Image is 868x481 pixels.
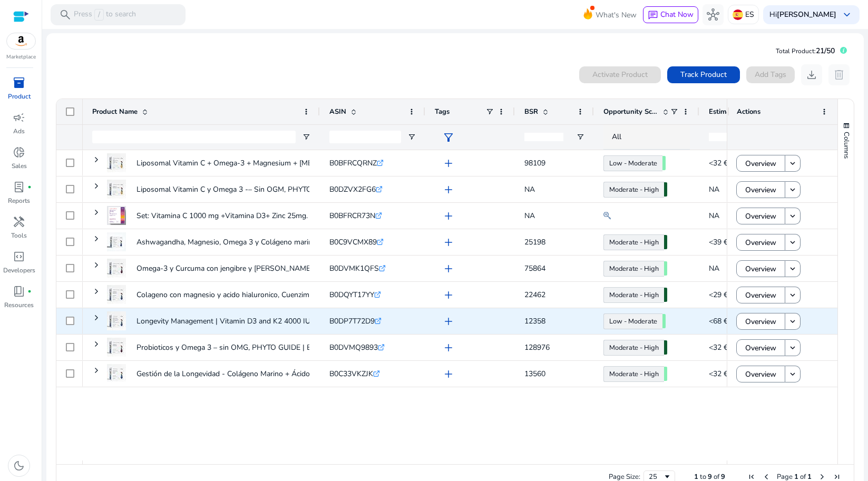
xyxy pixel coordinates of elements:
[442,262,455,275] span: add
[745,205,776,227] span: Overview
[736,366,785,382] button: Overview
[12,161,27,171] p: Sales
[13,250,25,263] span: code_blocks
[107,364,126,383] img: 41mv6C7RCzL._AC_US40_.jpg
[107,338,126,357] img: 41jKo5HHnHL._AC_US40_.jpg
[13,459,25,472] span: dark_mode
[107,232,126,251] img: 41UxszjgJlL._AC_US40_.jpg
[13,76,25,89] span: inventory_2
[788,159,797,168] mat-icon: keyboard_arrow_down
[107,311,126,330] img: 41aG-fLIkcL._AC_US40_.jpg
[736,339,785,356] button: Overview
[788,290,797,300] mat-icon: keyboard_arrow_down
[329,131,401,143] input: ASIN Filter Input
[745,311,776,332] span: Overview
[442,341,455,354] span: add
[4,300,34,310] p: Resources
[11,231,27,240] p: Tools
[13,215,25,228] span: handyman
[524,263,545,273] span: 75864
[745,364,776,385] span: Overview
[603,287,664,303] a: Moderate - High
[13,111,25,124] span: campaign
[442,368,455,380] span: add
[74,9,136,21] p: Press to search
[524,316,545,326] span: 12358
[94,9,104,21] span: /
[603,261,664,277] a: Moderate - High
[603,313,662,329] a: Low - Moderate
[442,315,455,328] span: add
[13,146,25,159] span: donut_small
[776,47,816,55] span: Total Product:
[709,342,728,352] span: <32 €
[788,317,797,326] mat-icon: keyboard_arrow_down
[603,340,664,356] a: Moderate - High
[92,107,138,116] span: Product Name
[842,132,851,159] span: Columns
[3,266,35,275] p: Developers
[329,211,375,221] span: B0BFRCR73N
[745,232,776,253] span: Overview
[329,184,376,194] span: B0DZVX2FG6
[603,234,664,250] a: Moderate - High
[745,284,776,306] span: Overview
[8,196,30,205] p: Reports
[107,285,126,304] img: 41asUHXw6+L._AC_US40_.jpg
[777,9,836,19] b: [PERSON_NAME]
[27,289,32,293] span: fiber_manual_record
[524,184,535,194] span: NA
[709,290,728,300] span: <29 €
[736,155,785,172] button: Overview
[329,290,374,300] span: B0DQYT17YY
[709,107,772,116] span: Estimated Revenue/Day
[709,158,728,168] span: <32 €
[603,107,658,116] span: Opportunity Score
[603,366,664,382] a: Moderate - High
[442,289,455,301] span: add
[329,158,377,168] span: B0BFRCQRNZ
[736,287,785,303] button: Overview
[801,64,822,85] button: download
[442,131,455,144] span: filter_alt
[329,342,378,352] span: B0DVMQ9893
[833,473,841,481] div: Last Page
[805,68,818,81] span: download
[648,10,658,21] span: chat
[136,284,370,306] p: Colageno con magnesio y acido hialuronico, Cuenzima Q10, Vitaminas...
[788,343,797,352] mat-icon: keyboard_arrow_down
[841,8,853,21] span: keyboard_arrow_down
[136,231,394,253] p: Ashwagandha, Magnesio, Omega 3 y Colágeno marino con Acido hialurónico...
[667,66,740,83] button: Track Product
[788,238,797,247] mat-icon: keyboard_arrow_down
[329,263,379,273] span: B0DVMK1QFS
[737,107,760,116] span: Actions
[664,235,667,249] span: 74.63
[329,237,377,247] span: B0C9VCMX89
[524,342,550,352] span: 128976
[596,6,637,24] span: What's New
[7,33,35,49] img: amazon.svg
[745,337,776,359] span: Overview
[524,211,535,221] span: NA
[329,107,346,116] span: ASIN
[664,340,667,355] span: 74.63
[524,237,545,247] span: 25198
[736,181,785,198] button: Overview
[603,182,664,198] a: Moderate - High
[8,92,31,101] p: Product
[664,261,667,276] span: 60.63
[329,369,373,379] span: B0C33VKZJK
[736,260,785,277] button: Overview
[92,131,296,143] input: Product Name Filter Input
[709,263,719,273] span: NA
[435,107,450,116] span: Tags
[709,369,728,379] span: <32 €
[703,4,724,25] button: hub
[709,211,719,221] span: NA
[442,210,455,222] span: add
[709,316,728,326] span: <68 €
[136,337,379,358] p: Probioticos y Omega 3 – sin OMG, PHYTO GUIDE | Excepcional Fórmula...
[769,11,836,18] p: Hi
[136,152,408,174] p: Liposomal Vitamin C + Omega-3 + Magnesium + [MEDICAL_DATA] High Dosage...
